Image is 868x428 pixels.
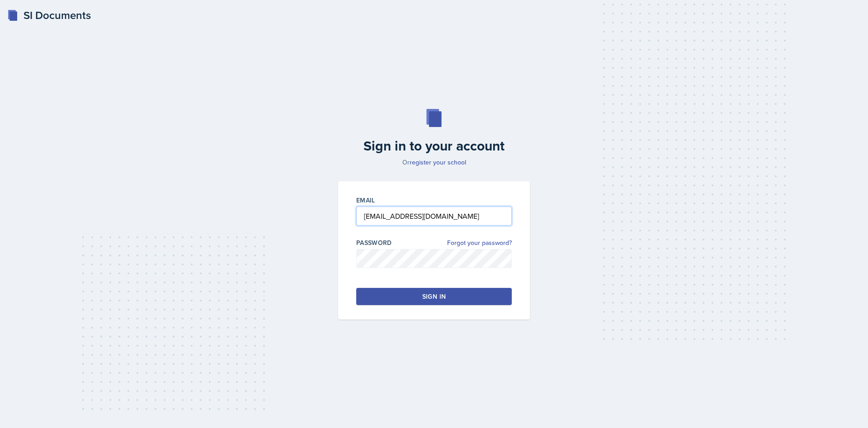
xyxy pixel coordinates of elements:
button: Sign in [356,288,512,305]
a: register your school [410,158,466,167]
a: SI Documents [7,7,91,24]
p: Or [333,158,535,167]
label: Email [356,196,375,205]
h2: Sign in to your account [333,138,535,154]
div: Sign in [422,292,446,301]
a: Forgot your password? [447,238,512,248]
input: Email [356,207,512,226]
label: Password [356,238,392,247]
